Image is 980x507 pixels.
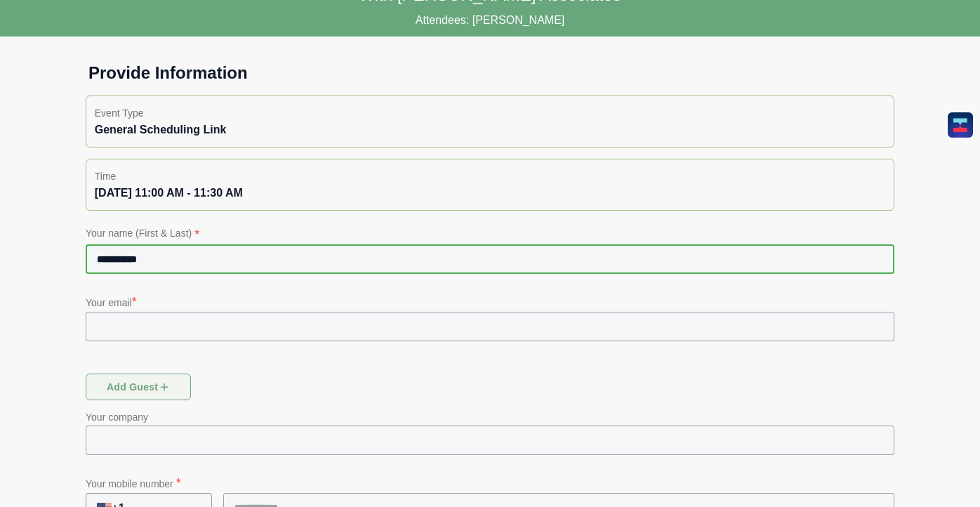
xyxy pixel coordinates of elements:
[95,185,885,202] div: [DATE] 11:00 AM - 11:30 AM
[106,374,171,400] span: Add guest
[86,473,894,493] p: Your mobile number
[86,374,191,400] button: Add guest
[86,409,894,426] p: Your company
[86,225,894,244] p: Your name (First & Last)
[86,292,894,312] p: Your email
[95,105,885,121] p: Event Type
[95,168,885,185] p: Time
[77,62,903,84] h1: Provide Information
[416,12,565,29] p: Attendees: [PERSON_NAME]
[95,121,885,138] div: General Scheduling Link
